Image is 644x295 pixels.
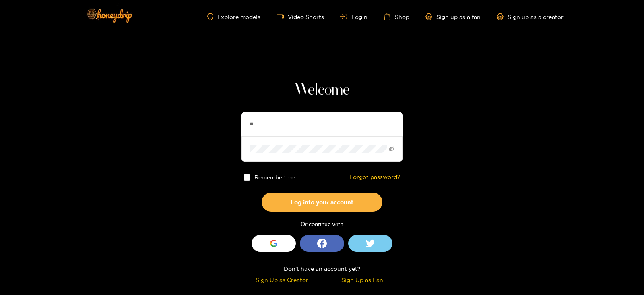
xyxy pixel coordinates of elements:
[242,81,402,100] h1: Welcome
[207,13,260,20] a: Explore models
[244,275,320,285] div: Sign Up as Creator
[384,13,409,20] a: Shop
[262,193,382,212] button: Log into your account
[254,174,295,180] span: Remember me
[389,146,394,152] span: eye-invisible
[277,13,324,20] a: Video Shorts
[324,275,400,285] div: Sign Up as Fan
[425,13,481,20] a: Sign up as a fan
[349,174,400,181] a: Forgot password?
[497,13,563,20] a: Sign up as a creator
[242,220,402,229] div: Or continue with
[340,14,367,20] a: Login
[277,13,288,20] span: video-camera
[242,264,402,273] div: Don't have an account yet?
